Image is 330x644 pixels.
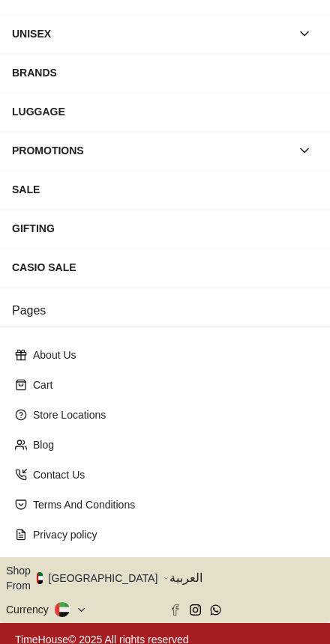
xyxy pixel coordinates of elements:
a: Instagram [190,604,201,616]
p: Contact Us [33,467,309,482]
div: PROMOTIONS [12,137,291,164]
p: About Us [33,347,309,362]
div: BRANDS [12,59,318,86]
p: Store Locations [33,407,309,422]
p: Terms And Conditions [33,497,309,512]
a: Facebook [169,604,181,616]
span: العربية [169,569,324,587]
p: Cart [33,377,309,392]
p: Blog [33,437,309,452]
button: العربية [169,563,324,593]
div: Currency [6,602,55,617]
button: Shop From[GEOGRAPHIC_DATA] [6,563,169,593]
a: Whatsapp [210,604,221,616]
div: LUGGAGE [12,98,318,125]
p: Privacy policy [33,527,309,542]
div: SALE [12,176,318,203]
div: CASIO SALE [12,254,318,281]
div: UNISEX [12,20,291,47]
img: United Arab Emirates [37,572,43,584]
div: GIFTING [12,215,318,242]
